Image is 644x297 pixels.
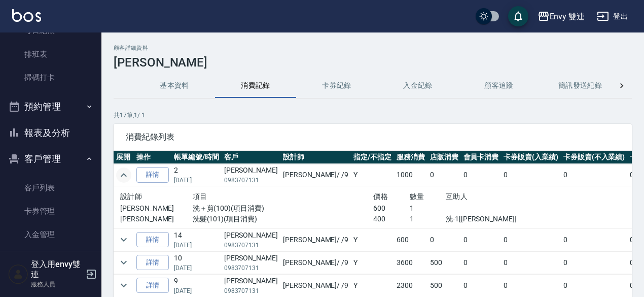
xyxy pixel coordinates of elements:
[215,74,296,98] button: 消費記錄
[561,151,628,164] th: 卡券販賣(不入業績)
[134,151,171,164] th: 操作
[193,214,374,224] p: 洗髮(101)(項目消費)
[427,151,461,164] th: 店販消費
[174,241,219,250] p: [DATE]
[4,93,97,120] button: 預約管理
[351,251,394,274] td: Y
[351,151,394,164] th: 指定/不指定
[222,164,280,186] td: [PERSON_NAME]
[12,9,41,22] img: Logo
[561,274,628,296] td: 0
[193,192,207,201] span: 項目
[501,164,561,186] td: 0
[593,7,632,26] button: 登出
[174,263,219,273] p: [DATE]
[351,164,394,186] td: Y
[224,241,278,250] p: 0983707131
[222,251,280,274] td: [PERSON_NAME]
[410,203,446,214] p: 1
[446,192,468,201] span: 互助人
[120,214,193,224] p: [PERSON_NAME]
[561,164,628,186] td: 0
[224,263,278,273] p: 0983707131
[410,192,424,201] span: 數量
[126,132,620,142] span: 消費紀錄列表
[114,151,134,164] th: 展開
[114,55,632,70] h3: [PERSON_NAME]
[120,192,142,201] span: 設計師
[171,274,222,296] td: 9
[31,280,83,289] p: 服務人員
[171,164,222,186] td: 2
[114,111,632,120] p: 共 17 筆, 1 / 1
[171,251,222,274] td: 10
[394,228,427,251] td: 600
[171,151,222,164] th: 帳單編號/時間
[394,151,427,164] th: 服務消費
[4,223,97,246] a: 入金管理
[136,167,169,183] a: 詳情
[224,176,278,185] p: 0983707131
[224,286,278,295] p: 0983707131
[461,251,502,274] td: 0
[136,255,169,271] a: 詳情
[280,251,351,274] td: [PERSON_NAME] / /9
[561,228,628,251] td: 0
[193,203,374,214] p: 洗＋剪(100)(項目消費)
[136,278,169,293] a: 詳情
[31,259,83,280] h5: 登入用envy雙連
[222,274,280,296] td: [PERSON_NAME]
[394,274,427,296] td: 2300
[427,228,461,251] td: 0
[373,203,409,214] p: 600
[116,232,131,247] button: expand row
[116,255,131,270] button: expand row
[394,251,427,274] td: 3600
[550,10,585,23] div: Envy 雙連
[427,164,461,186] td: 0
[174,286,219,295] p: [DATE]
[501,251,561,274] td: 0
[4,43,97,66] a: 排班表
[4,200,97,223] a: 卡券管理
[377,74,458,98] button: 入金紀錄
[222,151,280,164] th: 客戶
[296,74,377,98] button: 卡券紀錄
[561,251,628,274] td: 0
[116,168,131,183] button: expand row
[280,228,351,251] td: [PERSON_NAME] / /9
[501,228,561,251] td: 0
[222,228,280,251] td: [PERSON_NAME]
[4,66,97,89] a: 掃碼打卡
[427,251,461,274] td: 500
[501,274,561,296] td: 0
[458,74,540,98] button: 顧客追蹤
[114,45,632,51] h2: 顧客詳細資料
[540,74,621,98] button: 簡訊發送紀錄
[410,214,446,224] p: 1
[174,176,219,185] p: [DATE]
[461,164,502,186] td: 0
[373,214,409,224] p: 400
[427,274,461,296] td: 500
[171,228,222,251] td: 14
[280,164,351,186] td: [PERSON_NAME] / /9
[373,192,388,201] span: 價格
[8,264,28,284] img: Person
[461,274,502,296] td: 0
[116,278,131,293] button: expand row
[446,214,554,224] p: 洗-1[[PERSON_NAME]]
[501,151,561,164] th: 卡券販賣(入業績)
[461,228,502,251] td: 0
[280,151,351,164] th: 設計師
[351,274,394,296] td: Y
[533,6,589,27] button: Envy 雙連
[4,120,97,146] button: 報表及分析
[136,232,169,248] a: 詳情
[394,164,427,186] td: 1000
[4,250,97,277] button: 員工及薪資
[120,203,193,214] p: [PERSON_NAME]
[4,146,97,172] button: 客戶管理
[461,151,502,164] th: 會員卡消費
[351,228,394,251] td: Y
